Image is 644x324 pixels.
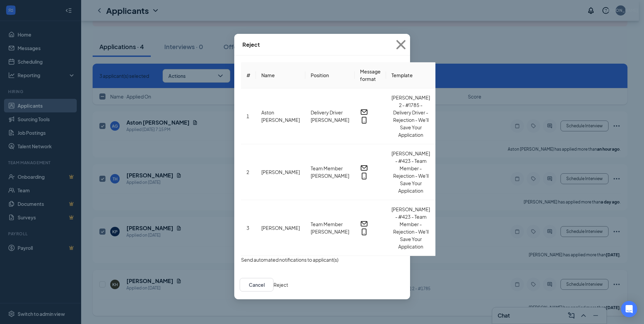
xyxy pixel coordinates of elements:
[386,62,435,88] th: Template
[360,172,368,180] svg: MobileSms
[311,116,349,124] span: [PERSON_NAME]
[311,172,349,179] span: [PERSON_NAME]
[246,169,249,175] span: 2
[311,228,349,235] span: [PERSON_NAME]
[256,144,305,200] td: [PERSON_NAME]
[391,206,430,250] button: [PERSON_NAME] - #423 - Team Member - Rejection - We'll Save Your Application
[256,62,305,88] th: Name
[360,164,368,172] svg: Email
[246,113,249,119] span: 1
[360,220,368,228] svg: Email
[256,88,305,144] td: Aston [PERSON_NAME]
[311,220,349,228] span: Team Member
[240,278,273,291] button: Cancel
[305,62,355,88] th: Position
[273,281,288,288] button: Reject
[391,206,430,250] span: [PERSON_NAME] - #423 - Team Member - Rejection - We'll Save Your Application
[355,62,386,88] th: Message format
[241,62,256,88] th: #
[246,225,249,231] span: 3
[360,228,368,236] svg: MobileSms
[311,109,349,116] span: Delivery Driver
[391,150,430,194] span: [PERSON_NAME] - #423 - Team Member - Rejection - We'll Save Your Application
[360,116,368,124] svg: MobileSms
[621,301,637,317] div: Open Intercom Messenger
[391,150,430,194] button: [PERSON_NAME] - #423 - Team Member - Rejection - We'll Save Your Application
[391,94,430,138] span: [PERSON_NAME] 2 - #1785 - Delivery Driver - Rejection - We'll Save Your Application
[311,165,349,172] span: Team Member
[360,108,368,116] svg: Email
[242,41,260,48] div: Reject
[391,94,430,138] button: [PERSON_NAME] 2 - #1785 - Delivery Driver - Rejection - We'll Save Your Application
[256,200,305,256] td: [PERSON_NAME]
[392,34,410,56] button: Close
[241,256,338,263] span: Send automated notifications to applicant(s)
[392,36,410,54] svg: Cross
